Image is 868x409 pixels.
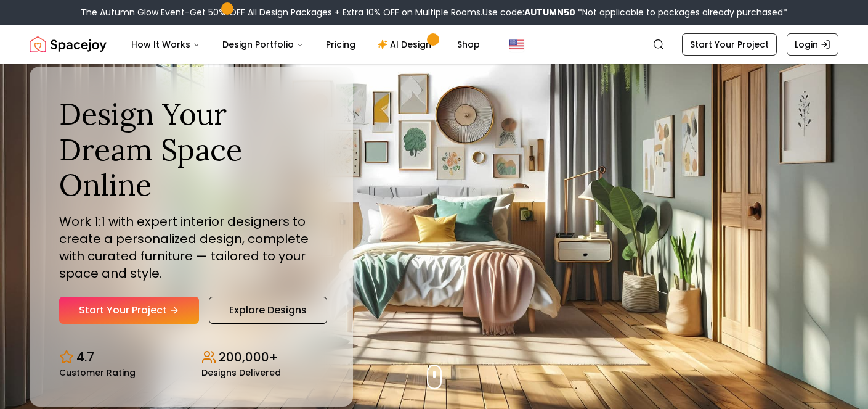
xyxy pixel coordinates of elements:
p: 200,000+ [219,349,278,366]
a: Explore Designs [209,297,327,324]
p: 4.7 [76,349,94,366]
a: Shop [447,32,490,57]
a: Spacejoy [30,32,107,57]
b: AUTUMN50 [524,6,575,19]
div: Design stats [59,339,323,377]
img: United States [509,37,524,52]
button: How It Works [121,32,210,57]
nav: Global [30,25,838,64]
p: Work 1:1 with expert interior designers to create a personalized design, complete with curated fu... [59,213,323,282]
img: Spacejoy Logo [30,32,107,57]
span: *Not applicable to packages already purchased* [575,6,787,19]
button: Design Portfolio [213,32,314,57]
small: Designs Delivered [201,368,281,377]
nav: Main [121,32,490,57]
a: Login [787,33,838,56]
small: Customer Rating [59,368,136,377]
span: Use code: [482,6,575,19]
h1: Design Your Dream Space Online [59,96,323,203]
a: Pricing [316,32,365,57]
div: The Autumn Glow Event-Get 50% OFF All Design Packages + Extra 10% OFF on Multiple Rooms. [81,6,787,19]
a: Start Your Project [59,297,199,324]
a: Start Your Project [682,33,777,56]
a: AI Design [368,32,445,57]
